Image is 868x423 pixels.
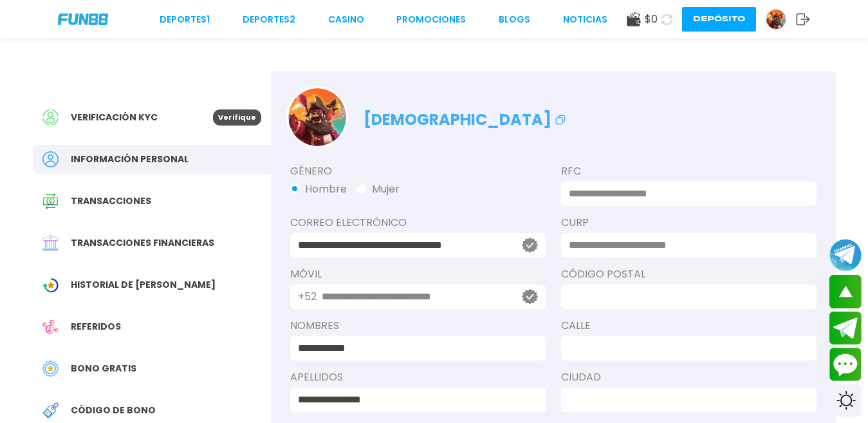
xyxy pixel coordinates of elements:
[396,13,466,26] a: Promociones
[33,145,271,174] a: PersonalInformación personal
[561,267,817,282] label: Código Postal
[33,270,271,299] a: Wagering TransactionHistorial de [PERSON_NAME]
[645,12,658,27] span: $ 0
[290,215,546,230] label: Correo electrónico
[563,13,607,26] a: NOTICIAS
[42,151,59,167] img: Personal
[33,354,271,383] a: Free BonusBono Gratis
[42,193,59,209] img: Transaction History
[71,362,136,375] span: Bono Gratis
[71,153,189,166] span: Información personal
[364,102,568,131] p: [DEMOGRAPHIC_DATA]
[71,236,214,250] span: Transacciones financieras
[561,318,817,334] label: Calle
[71,278,216,292] span: Historial de [PERSON_NAME]
[42,402,59,418] img: Redeem Bonus
[33,229,271,258] a: Financial TransactionTransacciones financieras
[829,348,862,381] button: Contact customer service
[682,7,756,32] button: Depósito
[71,404,156,417] span: Código de bono
[33,187,271,216] a: Transaction HistoryTransacciones
[829,384,862,417] div: Switch theme
[71,111,158,124] span: Verificación KYC
[33,103,271,132] a: Verificación KYCVerifique
[829,238,862,272] button: Join telegram channel
[42,319,59,335] img: Referral
[766,9,796,30] a: Avatar
[561,215,817,230] label: CURP
[58,14,108,24] img: Company Logo
[290,164,546,179] label: Género
[357,182,400,197] button: Mujer
[160,13,210,26] a: Deportes1
[328,13,364,26] a: CASINO
[766,10,786,29] img: Avatar
[499,13,530,26] a: BLOGS
[561,164,817,179] label: RFC
[213,109,261,126] p: Verifique
[42,361,59,377] img: Free Bonus
[829,312,862,345] button: Join telegram
[42,277,59,293] img: Wagering Transaction
[42,235,59,251] img: Financial Transaction
[290,370,546,385] label: APELLIDOS
[561,370,817,385] label: Ciudad
[290,318,546,334] label: NOMBRES
[33,312,271,341] a: ReferralReferidos
[71,194,151,208] span: Transacciones
[829,275,862,308] button: scroll up
[243,13,295,26] a: Deportes2
[288,88,346,146] img: Avatar
[290,182,347,197] button: Hombre
[71,320,121,334] span: Referidos
[298,289,317,305] p: +52
[290,267,546,282] label: Móvil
